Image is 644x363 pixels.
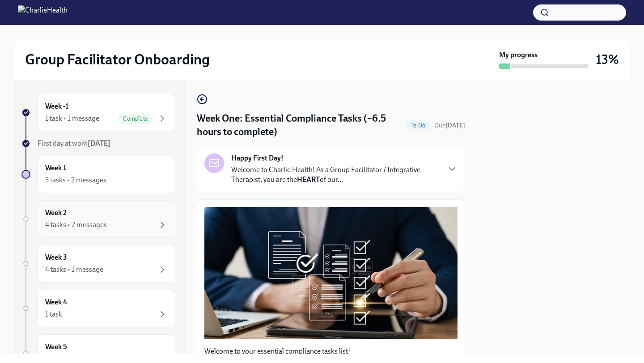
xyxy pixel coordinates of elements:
[45,309,62,319] div: 1 task
[18,5,68,20] img: CharlieHealth
[434,121,465,130] span: September 30th, 2025 09:00
[88,139,110,148] strong: [DATE]
[45,114,99,123] div: 1 task • 1 message
[204,207,458,339] button: Zoom image
[45,101,68,111] h6: Week -1
[45,208,67,218] h6: Week 2
[21,290,175,327] a: Week 41 task
[45,163,66,173] h6: Week 1
[445,122,465,129] strong: [DATE]
[197,112,402,139] h4: Week One: Essential Compliance Tasks (~6.5 hours to complete)
[405,122,431,129] span: To Do
[118,115,153,122] span: Complete
[45,253,67,262] h6: Week 3
[45,342,67,352] h6: Week 5
[21,156,175,193] a: Week 13 tasks • 2 messages
[231,153,284,163] strong: Happy First Day!
[596,51,619,68] h3: 13%
[21,245,175,283] a: Week 34 tasks • 1 message
[25,51,210,68] h2: Group Facilitator Onboarding
[45,265,103,274] div: 4 tasks • 1 message
[297,175,320,184] strong: HEART
[21,200,175,238] a: Week 24 tasks • 2 messages
[434,122,465,129] span: Due
[204,346,458,356] p: Welcome to your essential compliance tasks list!
[45,220,107,230] div: 4 tasks • 2 messages
[21,139,175,148] a: First day at work[DATE]
[38,139,110,148] span: First day at work
[499,50,538,60] strong: My progress
[45,297,67,307] h6: Week 4
[45,175,106,185] div: 3 tasks • 2 messages
[21,94,175,131] a: Week -11 task • 1 messageComplete
[231,165,440,185] p: Welcome to Charlie Health! As a Group Facilitator / Integrative Therapist, you are the of our...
